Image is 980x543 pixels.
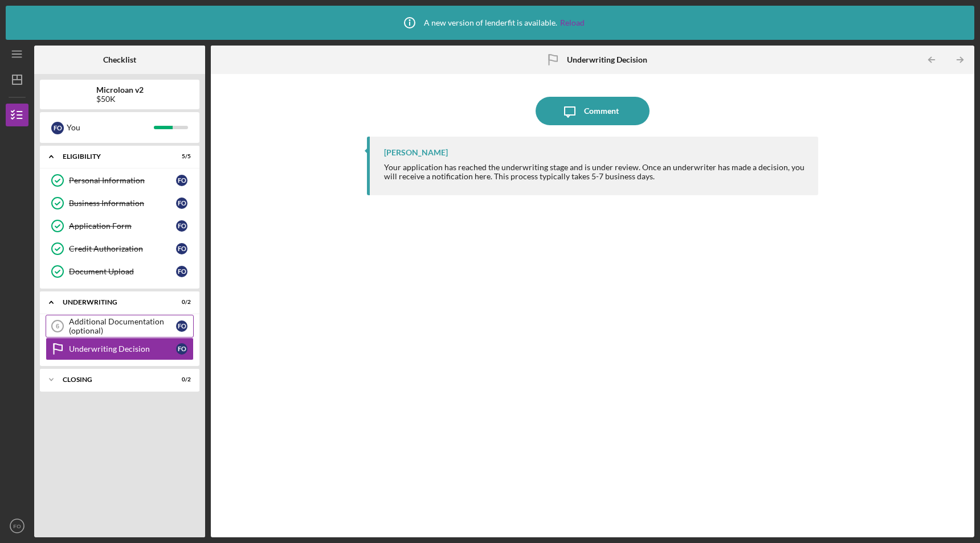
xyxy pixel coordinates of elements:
div: F O [176,198,187,209]
div: Credit Authorization [69,244,176,253]
div: Underwriting Decision [69,344,176,353]
div: F O [176,220,187,232]
b: Underwriting Decision [567,55,647,64]
div: $50K [96,94,144,104]
text: FO [13,523,21,529]
div: Closing [63,376,162,383]
div: Business Information [69,199,176,208]
button: Comment [536,97,650,125]
div: A new version of lenderfit is available. [395,9,585,37]
div: [PERSON_NAME] [384,148,448,157]
button: FO [6,515,28,537]
b: Checklist [103,55,136,64]
a: 6Additional Documentation (optional)FO [46,315,194,338]
a: Business InformationFO [46,192,194,215]
div: You [67,118,154,137]
div: Your application has reached the underwriting stage and is under review. Once an underwriter has ... [384,163,807,181]
div: F O [176,175,187,186]
div: 0 / 2 [170,299,191,306]
div: Eligibility [63,153,162,160]
div: Underwriting [63,299,162,306]
div: F O [51,122,64,134]
a: Underwriting DecisionFO [46,338,194,360]
a: Credit AuthorizationFO [46,237,194,260]
tspan: 6 [56,323,59,330]
div: F O [176,320,187,332]
div: Application Form [69,221,176,231]
a: Document UploadFO [46,260,194,283]
div: 0 / 2 [170,376,191,383]
div: Personal Information [69,176,176,185]
div: F O [176,243,187,254]
a: Reload [560,18,585,27]
div: Comment [584,97,619,125]
a: Application FormFO [46,215,194,237]
a: Personal InformationFO [46,169,194,192]
div: F O [176,343,187,355]
div: Document Upload [69,267,176,276]
div: F O [176,266,187,277]
div: Additional Documentation (optional) [69,317,176,335]
b: Microloan v2 [96,85,144,94]
div: 5 / 5 [170,153,191,160]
